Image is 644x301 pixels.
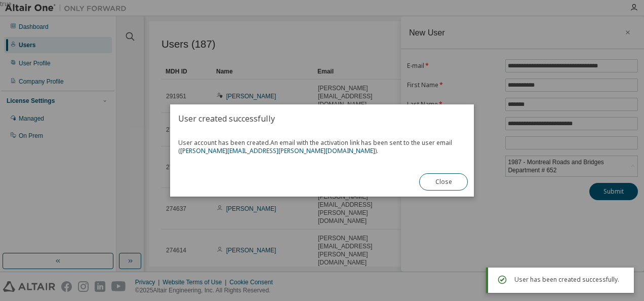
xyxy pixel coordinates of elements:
[514,274,626,286] div: User has been created successfully.
[178,138,452,155] span: An email with the activation link has been sent to the user email ( ).
[419,173,468,191] button: Close
[178,139,466,155] span: User account has been created.
[170,104,474,133] h2: User created successfully
[180,146,375,155] a: [PERSON_NAME][EMAIL_ADDRESS][PERSON_NAME][DOMAIN_NAME]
